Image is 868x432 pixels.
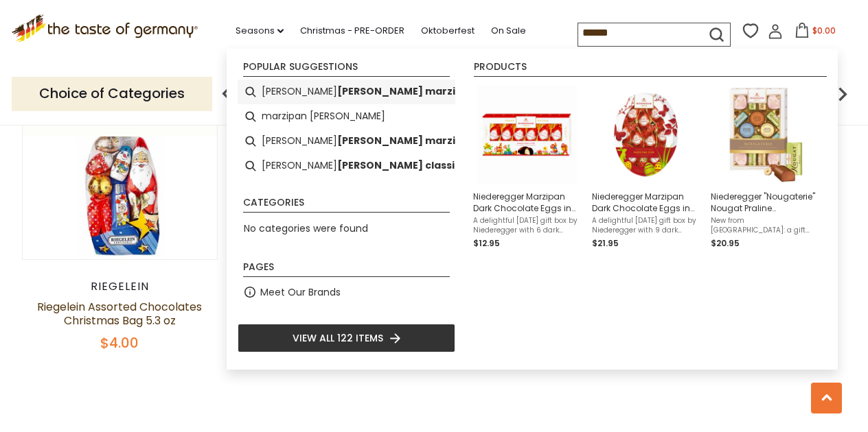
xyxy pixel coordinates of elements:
img: Niederegger "Frohe Ostern" Marzipan Dark Chocolate Eggs [477,85,577,184]
li: Niederegger Marzipan Dark Chocolate Eggs in Oval Gift Box, 9pc, 5.2 oz [586,80,705,256]
a: Niederegger Nougat Praline AssortmentNiederegger "Nougaterie" Nougat Praline Assortment, 7.2 ozNe... [711,85,819,250]
img: Riegelein Assorted Chocolates Christmas Bag 5.3 oz [23,66,217,260]
img: Niederegger Marzipan Dark Chocolate Eggs [596,85,696,184]
li: niederegger marzipan dark chocolate [238,129,455,154]
li: Popular suggestions [243,62,450,77]
a: Niederegger Marzipan Dark Chocolate EggsNiederegger Marzipan Dark Chocolate Eggs in Oval Gift Box... [592,85,700,250]
button: $0.00 [786,23,844,43]
span: $20.95 [711,237,740,249]
span: $4.00 [100,333,139,352]
p: Choice of Categories [12,77,212,110]
span: $0.00 [812,25,836,36]
span: New from [GEOGRAPHIC_DATA]: a gift box with 16 of the finest nougat creations that melt in your m... [711,216,819,235]
span: View all 122 items [293,331,383,346]
span: A delightful [DATE] gift box by Niederegger with 9 dark chocolate marzipan eggs, each individuall... [592,216,700,235]
span: Niederegger Marzipan Dark Chocolate Eggs in Gift Box, 3.5 oz [473,191,581,214]
li: niederegger classic marzipan [238,154,455,178]
span: $21.95 [592,237,619,249]
span: A delightful [DATE] gift box by Niederegger with 6 dark chocolate marzipan eggs, each individuall... [473,216,581,235]
a: Christmas - PRE-ORDER [300,23,404,38]
li: View all 122 items [238,324,455,352]
b: [PERSON_NAME] classic marzipan [337,158,514,173]
li: Niederegger "Nougaterie" Nougat Praline Assortment, 7.2 oz [705,80,824,256]
b: [PERSON_NAME] marzipan dark chocolate [337,133,559,149]
span: $12.95 [473,237,500,249]
li: Niederegger Marzipan Dark Chocolate Eggs in Gift Box, 3.5 oz [468,80,586,256]
li: Categories [243,197,450,213]
span: Niederegger "Nougaterie" Nougat Praline Assortment, 7.2 oz [711,191,819,214]
div: Riegelein [22,280,218,293]
li: Products [474,62,827,77]
a: On Sale [491,23,526,38]
a: Oktoberfest [421,23,475,38]
a: Meet Our Brands [260,285,341,300]
div: Instant Search Results [227,49,838,370]
li: marzipan niederegger [238,104,455,129]
li: niederegger marzipan [238,80,455,104]
img: next arrow [829,80,856,108]
img: previous arrow [213,80,240,108]
span: No categories were found [244,221,368,235]
img: Niederegger Nougat Praline Assortment [715,85,814,184]
b: [PERSON_NAME] marzipan [337,84,476,99]
span: Niederegger Marzipan Dark Chocolate Eggs in Oval Gift Box, 9pc, 5.2 oz [592,191,700,214]
a: Seasons [236,23,284,38]
a: Riegelein Assorted Chocolates Christmas Bag 5.3 oz [37,299,202,328]
li: Pages [243,262,450,277]
a: Niederegger "Frohe Ostern" Marzipan Dark Chocolate EggsNiederegger Marzipan Dark Chocolate Eggs i... [473,85,581,250]
li: Meet Our Brands [238,280,455,304]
